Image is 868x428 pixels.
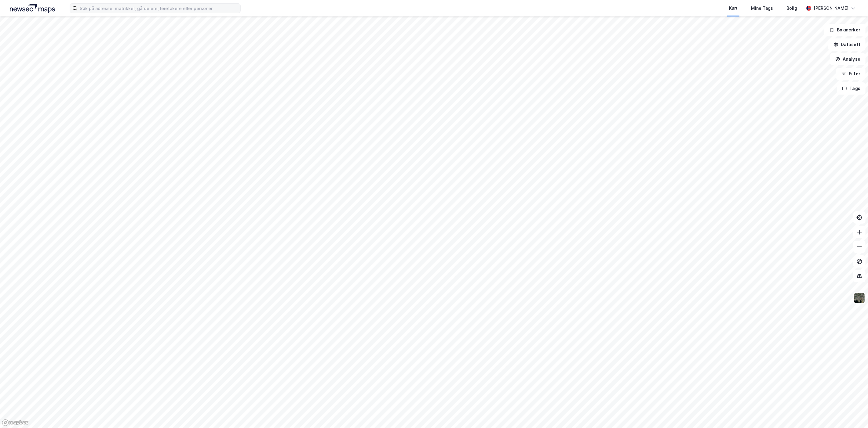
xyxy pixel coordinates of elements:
button: Analyse [830,53,866,65]
input: Søk på adresse, matrikkel, gårdeiere, leietakere eller personer [77,4,240,13]
div: Kart [729,5,738,12]
div: Bolig [786,5,797,12]
a: Mapbox homepage [2,419,29,426]
div: [PERSON_NAME] [814,5,848,12]
img: logo.a4113a55bc3d86da70a041830d287a7e.svg [10,4,55,13]
button: Datasett [828,38,866,51]
button: Tags [837,82,866,95]
iframe: Chat Widget [837,399,868,428]
button: Filter [836,68,866,80]
button: Bokmerker [824,24,866,36]
div: Mine Tags [751,5,773,12]
img: 9k= [854,292,865,304]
